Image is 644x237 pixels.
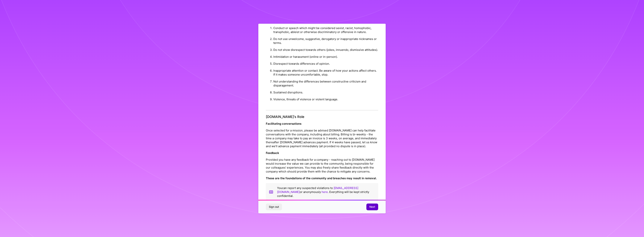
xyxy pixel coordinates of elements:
li: Violence, threats of violence or violent language. [273,96,378,103]
h4: [DOMAIN_NAME]’s Role [266,115,378,119]
button: Sign out [266,204,282,210]
strong: Facilitating conversations [266,122,301,126]
span: Sign out [269,205,279,209]
a: here [322,190,328,194]
li: Conduct or speech which might be considered sexist, racist, homophobic, transphobic, ableist or o... [273,25,378,35]
li: Sustained disruptions. [273,89,378,96]
strong: These are the foundations of the community and breaches may result in removal. [266,177,377,180]
span: Next [369,205,375,209]
li: Not understanding the differences between constructive criticism and disparagement. [273,78,378,89]
a: [EMAIL_ADDRESS][DOMAIN_NAME] [277,186,358,194]
li: Inappropriate attention or contact. Be aware of how your actions affect others. If it makes someo... [273,67,378,78]
p: You can report any suspected violations to or anonymously . Everything will be kept strictly conf... [277,186,375,198]
img: book icon [269,186,273,198]
button: Next [366,204,378,210]
li: Disrespect towards differences of opinion. [273,60,378,67]
li: Intimidation or harassment (online or in-person). [273,53,378,60]
p: Once selected for a mission, please be advised [DOMAIN_NAME] can help facilitate conversations wi... [266,129,378,148]
li: Do not use unwelcome, suggestive, derogatory or inappropriate nicknames or terms. [273,35,378,46]
p: Provided you have any feedback for a company - reaching out to [DOMAIN_NAME] would increase the v... [266,158,378,174]
strong: Feedback [266,151,279,155]
li: Do not show disrespect towards others (jokes, innuendo, dismissive attitudes). [273,46,378,53]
